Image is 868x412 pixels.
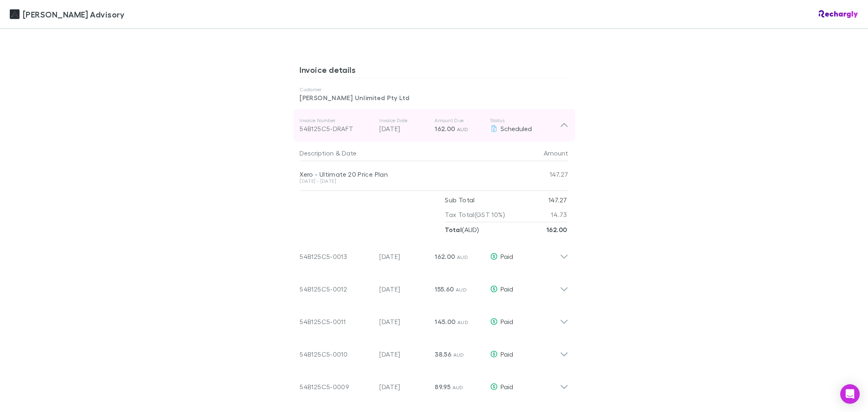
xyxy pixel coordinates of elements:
[520,161,568,187] div: 147.27
[300,284,373,294] div: 54B125C5-0012
[457,126,468,132] span: AUD
[551,207,567,222] p: 14.73
[501,285,514,293] span: Paid
[300,145,334,161] button: Description
[445,193,475,207] p: Sub Total
[293,109,575,142] div: Invoice Number54B125C5-DRAFTInvoice Date[DATE]Amount Due162.00 AUDStatusScheduled
[300,117,373,124] p: Invoice Number
[501,350,514,358] span: Paid
[380,349,429,359] p: [DATE]
[300,382,373,392] div: 54B125C5-0009
[380,117,429,124] p: Invoice Date
[435,252,455,261] span: 162.00
[300,86,568,93] p: Customer
[819,10,858,18] img: Rechargly Logo
[435,117,484,124] p: Amount Due
[300,93,568,103] p: [PERSON_NAME] Unlimited Pty Ltd
[380,284,429,294] p: [DATE]
[380,317,429,327] p: [DATE]
[293,302,575,335] div: 54B125C5-0011[DATE]145.00 AUDPaid
[300,65,568,78] h3: Invoice details
[293,270,575,302] div: 54B125C5-0012[DATE]155.60 AUDPaid
[435,318,456,326] span: 145.00
[10,9,20,19] img: Liston Newton Advisory's Logo
[380,124,429,134] p: [DATE]
[501,125,532,132] span: Scheduled
[453,384,464,390] span: AUD
[300,349,373,359] div: 54B125C5-0010
[453,352,464,358] span: AUD
[501,383,514,390] span: Paid
[445,226,462,234] strong: Total
[300,252,373,261] div: 54B125C5-0013
[501,252,514,260] span: Paid
[380,382,429,392] p: [DATE]
[501,318,514,325] span: Paid
[435,350,452,358] span: 38.56
[300,317,373,327] div: 54B125C5-0011
[445,207,505,222] p: Tax Total (GST 10%)
[293,367,575,400] div: 54B125C5-0009[DATE]89.95 AUDPaid
[457,319,468,325] span: AUD
[300,170,520,178] div: Xero - Ultimate 20 Price Plan
[293,335,575,367] div: 54B125C5-0010[DATE]38.56 AUDPaid
[300,124,373,134] div: 54B125C5-DRAFT
[342,145,357,161] button: Date
[840,384,860,404] div: Open Intercom Messenger
[435,125,455,133] span: 162.00
[456,287,467,293] span: AUD
[300,145,516,161] div: &
[300,179,520,184] div: [DATE] - [DATE]
[435,383,451,391] span: 89.95
[445,222,479,237] p: ( AUD )
[23,8,125,20] span: [PERSON_NAME] Advisory
[490,117,560,124] p: Status
[380,252,429,261] p: [DATE]
[457,254,468,260] span: AUD
[293,237,575,270] div: 54B125C5-0013[DATE]162.00 AUDPaid
[549,193,567,207] p: 147.27
[547,226,567,234] strong: 162.00
[435,285,454,293] span: 155.60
